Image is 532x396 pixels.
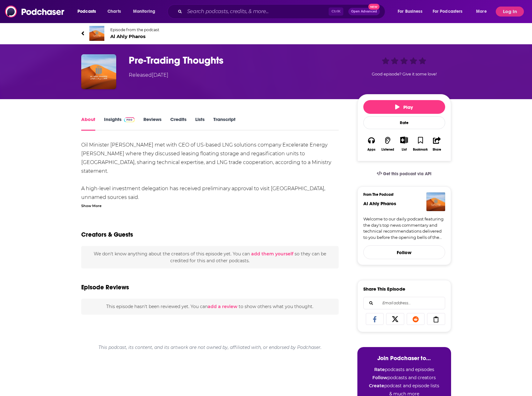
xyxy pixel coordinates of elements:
h3: Join Podchaser to... [364,355,445,362]
button: open menu [73,7,104,17]
a: Share on Facebook [366,313,384,325]
button: Follow [363,245,445,259]
span: Al Ahly Pharos [110,33,159,39]
a: Al Ahly PharosEpisode from the podcastAl Ahly Pharos [81,26,451,41]
a: InsightsPodchaser Pro [104,116,135,131]
img: Podchaser Pro [124,117,135,122]
h2: Creators & Guests [81,231,133,239]
button: open menu [393,7,430,17]
span: Ctrl K [329,7,343,16]
span: Get this podcast via API [383,171,431,176]
img: Al Ahly Pharos [426,192,445,211]
li: podcasts and creators [364,375,445,380]
a: Charts [103,7,125,17]
a: Copy Link [427,313,445,325]
div: Listened [381,148,394,152]
h3: Share This Episode [363,286,405,292]
span: This episode hasn't been reviewed yet. You can to show others what you thought. [106,304,313,309]
button: Show More Button [398,137,410,143]
a: Lists [195,116,205,131]
div: Released [DATE] [129,71,168,79]
button: Open AdvancedNew [348,8,380,15]
div: Rate [363,116,445,129]
button: open menu [129,7,163,17]
strong: Follow [372,375,387,380]
li: podcasts and episodes [364,367,445,372]
button: Log In [496,7,524,17]
span: Podcasts [77,7,96,16]
button: add them yourself [251,251,293,256]
a: Credits [170,116,186,131]
span: Monitoring [133,7,155,16]
button: Share [429,133,445,155]
span: More [476,7,487,16]
span: For Business [398,7,422,16]
div: Search followers [363,297,445,309]
span: Good episode? Give it some love! [372,72,437,76]
button: add a review [208,303,237,310]
img: Pre-Trading Thoughts [81,54,116,89]
strong: Rate [374,367,385,372]
div: Show More ButtonList [396,133,412,155]
span: Episode from the podcast [110,27,159,32]
h3: Episode Reviews [81,283,129,291]
img: Podchaser - Follow, Share and Rate Podcasts [5,6,65,17]
div: Bookmark [413,148,428,152]
button: Listened [380,133,396,155]
a: About [81,116,95,131]
div: List [402,147,407,152]
button: Apps [363,133,380,155]
input: Email address... [369,297,440,309]
img: Al Ahly Pharos [89,26,104,41]
li: podcast and episode lists [364,383,445,389]
strong: Create [369,383,384,389]
button: Bookmark [412,133,429,155]
span: Open Advanced [351,10,377,13]
div: This podcast, its content, and its artwork are not owned by, affiliated with, or endorsed by Podc... [81,340,339,355]
a: Transcript [213,116,236,131]
h3: From The Podcast [363,192,440,197]
button: Play [363,100,445,114]
div: Share [433,148,441,152]
input: Search podcasts, credits, & more... [185,7,329,17]
a: Share on X/Twitter [386,313,404,325]
span: New [368,4,380,10]
button: open menu [429,7,472,17]
span: Play [395,104,413,110]
span: We don't know anything about the creators of this episode yet . You can so they can be credited f... [94,251,326,263]
a: Get this podcast via API [372,166,437,181]
a: Welcome to our daily podcast featuring the day's top news commentary and technical recommendation... [363,216,445,240]
button: open menu [472,7,495,17]
div: Apps [367,148,375,152]
h1: Pre-Trading Thoughts [129,54,347,66]
span: For Podcasters [433,7,463,16]
a: Share on Reddit [407,313,425,325]
span: Charts [107,7,121,16]
a: Al Ahly Pharos [363,200,396,206]
div: Search podcasts, credits, & more... [173,4,391,19]
a: Reviews [143,116,162,131]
